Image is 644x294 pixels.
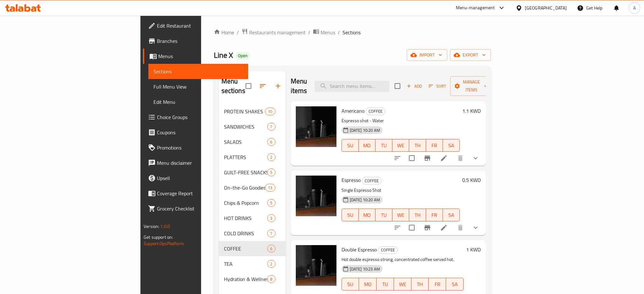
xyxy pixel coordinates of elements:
[472,224,479,231] svg: Show Choices
[376,278,394,291] button: TU
[633,4,636,11] span: A
[157,174,243,182] span: Upsell
[445,210,457,220] span: SA
[268,200,275,206] span: 5
[321,29,335,36] span: Menus
[466,245,481,254] h6: 1 KWD
[390,150,405,166] button: sort-choices
[265,109,275,115] span: 10
[462,176,481,184] h6: 0.5 KWD
[412,141,424,150] span: TH
[342,106,364,116] span: Americano
[267,169,275,176] div: items
[426,209,443,221] button: FR
[462,106,481,115] h6: 1.1 KWD
[392,209,409,221] button: WE
[224,214,268,222] span: HOT DRINKS
[405,221,418,234] span: Select to update
[224,153,268,161] span: PLATTERS
[344,141,356,150] span: SU
[153,68,243,75] span: Sections
[219,241,286,256] div: COFFEE6
[268,170,275,176] span: 5
[361,141,373,150] span: MO
[144,222,159,231] span: Version:
[143,125,248,140] a: Coupons
[359,209,376,221] button: MO
[268,215,275,221] span: 3
[143,140,248,155] a: Promotions
[426,139,443,152] button: FR
[366,108,385,115] span: COFFEE
[296,106,336,147] img: Americano
[342,175,361,185] span: Espresso
[160,222,170,231] span: 1.0.0
[296,176,336,216] img: Espresso
[455,78,488,94] span: Manage items
[224,108,265,115] div: PROTEIN SHAKES
[268,231,275,237] span: 7
[424,81,450,91] span: Sort items
[224,123,268,130] span: SANDWICHES
[268,154,275,160] span: 2
[157,113,243,121] span: Choice Groups
[153,83,243,90] span: Full Menu View
[409,139,426,152] button: TH
[407,49,447,61] button: import
[342,245,377,254] span: Double Espresso
[431,280,444,289] span: FR
[406,83,423,90] span: Add
[219,150,286,165] div: PLATTERS2
[468,150,483,166] button: show more
[265,185,275,191] span: 13
[453,150,468,166] button: delete
[255,78,270,94] span: Sort sections
[219,104,286,119] div: PROTEIN SHAKES10
[224,169,268,176] span: GUILT-FREE SNACKS / DESSERT
[268,139,275,145] span: 6
[361,210,373,220] span: MO
[420,220,435,235] button: Branch-specific-item
[412,210,424,220] span: TH
[265,108,275,115] div: items
[409,209,426,221] button: TH
[143,33,248,49] a: Branches
[268,261,275,267] span: 2
[342,186,460,194] p: Single Espresso Shot
[342,278,359,291] button: SU
[143,186,248,201] a: Coverage Report
[224,184,265,191] span: On-the-Go Goodies
[344,210,356,220] span: SU
[445,141,457,150] span: SA
[219,195,286,210] div: Chips & Popcorn5
[392,139,409,152] button: WE
[219,101,286,289] nav: Menu sections
[443,139,460,152] button: SA
[224,199,268,207] span: Chips & Popcorn
[440,154,448,162] a: Edit menu item
[219,256,286,271] div: TEA2
[219,226,286,241] div: COLD DRINKS7
[143,49,248,64] a: Menus
[267,153,275,161] div: items
[144,239,184,248] a: Support.OpsPlatform
[338,29,340,36] li: /
[455,51,486,59] span: export
[468,220,483,235] button: show more
[157,22,243,30] span: Edit Restaurant
[404,81,424,91] span: Add item
[143,110,248,125] a: Choice Groups
[342,256,464,264] p: Hot double espresso strong, concentrated coffee served hot.
[414,280,426,289] span: TH
[379,280,391,289] span: TU
[344,280,357,289] span: SU
[313,28,335,37] a: Menus
[148,79,248,94] a: Full Menu View
[362,177,382,184] div: COFFEE
[157,129,243,136] span: Coupons
[376,209,392,221] button: TU
[342,117,460,125] p: Espresso shot - Water
[378,141,390,150] span: TU
[268,124,275,130] span: 7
